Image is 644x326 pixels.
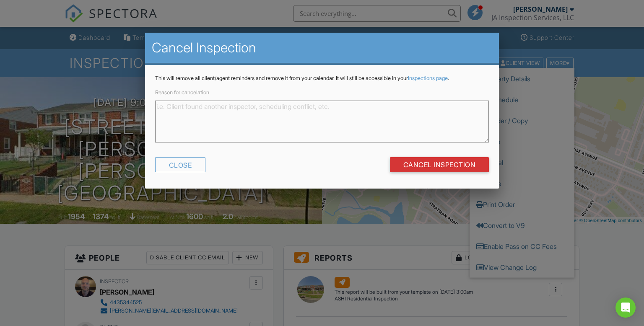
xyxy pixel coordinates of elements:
p: This will remove all client/agent reminders and remove it from your calendar. It will still be ac... [155,75,489,82]
h2: Cancel Inspection [152,39,493,56]
div: Close [155,157,206,172]
input: Cancel Inspection [390,157,489,172]
label: Reason for cancelation [155,89,209,96]
div: Open Intercom Messenger [615,298,636,318]
a: Inspections page [408,75,448,81]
